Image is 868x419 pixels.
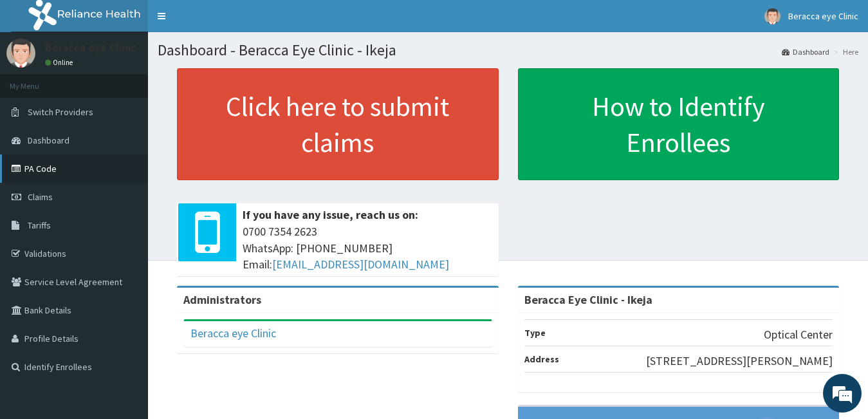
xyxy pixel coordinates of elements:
span: Beracca eye Clinic [788,10,858,22]
b: If you have any issue, reach us on: [243,207,418,222]
a: How to Identify Enrollees [518,68,840,180]
b: Type [524,327,546,339]
span: 0700 7354 2623 WhatsApp: [PHONE_NUMBER] Email: [243,223,492,273]
p: Optical Center [764,326,833,343]
b: Administrators [183,292,261,307]
span: Claims [28,191,53,203]
span: Tariffs [28,219,51,231]
a: [EMAIL_ADDRESS][DOMAIN_NAME] [272,257,449,272]
a: Beracca eye Clinic [190,326,276,340]
li: Here [831,46,858,57]
a: Online [45,58,76,67]
a: Dashboard [782,46,829,57]
span: Dashboard [28,135,69,146]
p: Beracca eye Clinic [45,42,136,53]
b: Address [524,353,559,365]
span: Switch Providers [28,106,93,118]
img: User Image [764,8,780,24]
strong: Beracca Eye Clinic - Ikeja [524,292,652,307]
img: User Image [6,39,35,68]
h1: Dashboard - Beracca Eye Clinic - Ikeja [158,42,858,59]
p: [STREET_ADDRESS][PERSON_NAME] [646,353,833,369]
a: Click here to submit claims [177,68,499,180]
